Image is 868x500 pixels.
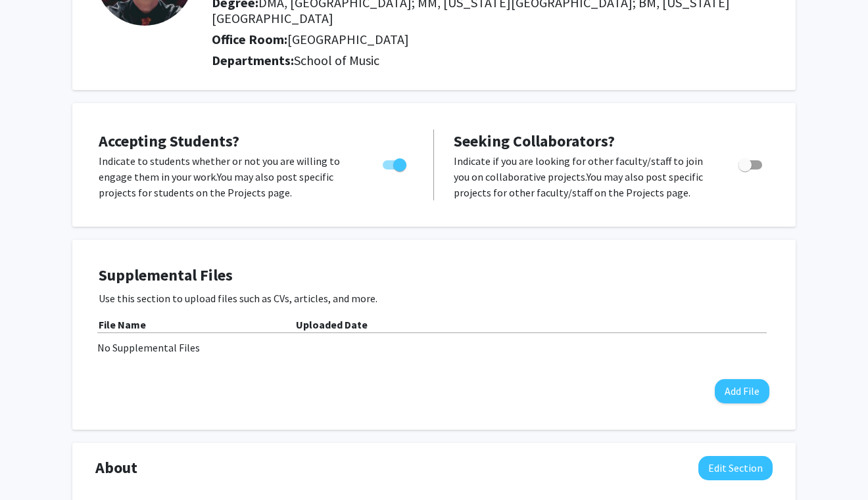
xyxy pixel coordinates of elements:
div: Toggle [377,153,414,173]
span: Seeking Collaborators? [454,131,615,151]
div: Toggle [733,153,769,173]
span: [GEOGRAPHIC_DATA] [287,31,409,47]
button: Edit About [698,456,773,480]
p: Indicate if you are looking for other faculty/staff to join you on collaborative projects. You ma... [454,153,713,200]
span: About [95,456,137,480]
b: File Name [99,318,146,331]
p: Use this section to upload files such as CVs, articles, and more. [99,290,769,306]
iframe: Chat [10,441,56,490]
p: Indicate to students whether or not you are willing to engage them in your work. You may also pos... [99,153,358,200]
span: School of Music [294,52,379,68]
h2: Office Room: [212,32,773,47]
div: No Supplemental Files [97,340,771,355]
span: Accepting Students? [99,131,239,151]
h4: Supplemental Files [99,266,769,285]
b: Uploaded Date [296,318,368,331]
button: Add File [715,379,769,403]
h2: Departments: [202,53,783,68]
